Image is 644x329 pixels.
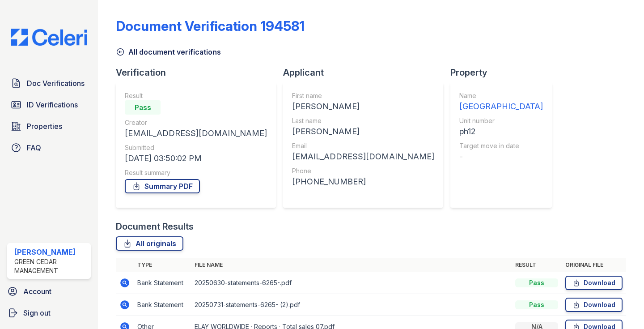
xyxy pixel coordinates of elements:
[4,282,94,300] a: Account
[7,117,91,135] a: Properties
[459,141,543,150] div: Target move in date
[191,272,512,294] td: 20250630-statements-6265-.pdf
[125,168,267,177] div: Result summary
[565,276,623,290] a: Download
[606,293,635,320] iframe: chat widget
[23,308,51,318] span: Sign out
[7,139,91,157] a: FAQ
[292,125,434,138] div: [PERSON_NAME]
[116,47,221,57] a: All document verifications
[134,258,191,272] th: Type
[565,298,623,312] a: Download
[134,272,191,294] td: Bank Statement
[125,152,267,165] div: [DATE] 03:50:02 PM
[292,150,434,163] div: [EMAIL_ADDRESS][DOMAIN_NAME]
[125,143,267,152] div: Submitted
[125,91,267,100] div: Result
[459,116,543,125] div: Unit number
[450,66,559,79] div: Property
[191,294,512,316] td: 20250731-statements-6265- (2).pdf
[292,100,434,113] div: [PERSON_NAME]
[7,96,91,114] a: ID Verifications
[27,121,62,132] span: Properties
[562,258,626,272] th: Original file
[125,118,267,127] div: Creator
[14,257,87,275] div: Green Cedar Management
[459,150,543,163] div: -
[191,258,512,272] th: File name
[292,91,434,100] div: First name
[515,300,558,309] div: Pass
[4,304,94,322] a: Sign out
[14,247,87,257] div: [PERSON_NAME]
[292,175,434,188] div: [PHONE_NUMBER]
[459,91,543,113] a: Name [GEOGRAPHIC_DATA]
[116,220,194,233] div: Document Results
[116,66,283,79] div: Verification
[27,99,78,110] span: ID Verifications
[27,78,85,89] span: Doc Verifications
[23,286,51,297] span: Account
[4,29,94,46] img: CE_Logo_Blue-a8612792a0a2168367f1c8372b55b34899dd931a85d93a1a3d3e32e68fde9ad4.png
[116,236,183,251] a: All originals
[512,258,562,272] th: Result
[283,66,450,79] div: Applicant
[292,167,434,175] div: Phone
[459,125,543,138] div: ph12
[125,127,267,140] div: [EMAIL_ADDRESS][DOMAIN_NAME]
[125,100,161,115] div: Pass
[27,142,41,153] span: FAQ
[292,141,434,150] div: Email
[7,74,91,92] a: Doc Verifications
[515,278,558,287] div: Pass
[116,18,305,34] div: Document Verification 194581
[292,116,434,125] div: Last name
[125,179,200,193] a: Summary PDF
[134,294,191,316] td: Bank Statement
[459,100,543,113] div: [GEOGRAPHIC_DATA]
[459,91,543,100] div: Name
